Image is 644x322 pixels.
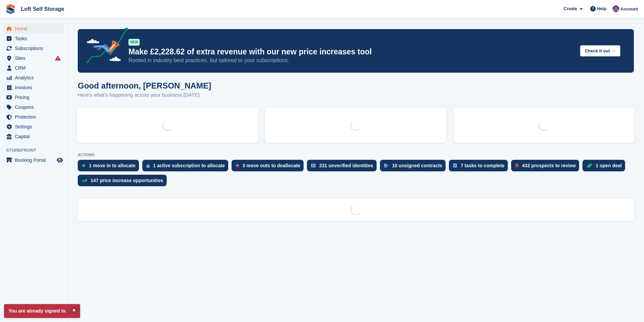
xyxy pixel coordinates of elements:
a: 10 unsigned contracts [380,160,449,175]
a: 432 prospects to review [511,160,582,175]
a: menu [3,63,64,73]
span: Home [15,24,55,33]
a: 1 move in to allocate [78,160,142,175]
img: price-adjustments-announcement-icon-8257ccfd72463d97f412b2fc003d46551f7dbcb40ab6d574587a9cd5c0d94... [81,27,128,66]
h1: Good afternoon, [PERSON_NAME] [78,81,211,90]
button: Check it out → [580,45,620,56]
span: Analytics [15,73,55,82]
img: task-75834270c22a3079a89374b754ae025e5fb1db73e45f91037f5363f120a921f8.svg [453,164,457,168]
img: active_subscription_to_allocate_icon-d502201f5373d7db506a760aba3b589e785aa758c864c3986d89f69b8ff3... [146,164,150,168]
span: Pricing [15,93,55,102]
p: Make £2,228.62 of extra revenue with our new price increases tool [128,47,575,57]
span: Account [620,6,638,13]
a: Loft Self Storage [18,3,67,15]
span: Invoices [15,83,55,92]
div: 147 price increase opportunities [91,178,163,183]
div: 10 unsigned contracts [392,163,443,168]
a: menu [3,93,64,102]
p: Rooted in industry best practices, but tailored to your subscriptions. [128,57,575,64]
a: menu [3,83,64,92]
img: verify_identity-adf6edd0f0f0b5bbfe63781bf79b02c33cf7c696d77639b501bdc392416b5a36.svg [311,164,316,168]
span: Settings [15,122,55,131]
img: deal-1b604bf984904fb50ccaf53a9ad4b4a5d6e5aea283cecdc64d6e3604feb123c2.svg [587,163,592,168]
a: menu [3,102,64,112]
span: Storefront [6,147,67,154]
a: 3 move outs to deallocate [232,160,307,175]
a: 7 tasks to complete [449,160,511,175]
i: Smart entry sync failures have occurred [55,55,61,61]
a: 231 unverified identities [307,160,380,175]
a: 1 active subscription to allocate [142,160,232,175]
img: stora-icon-8386f47178a22dfd0bd8f6a31ec36ba5ce8667c1dd55bd0f319d3a0aa187defe.svg [5,4,16,14]
span: Protection [15,112,55,122]
img: move_ins_to_allocate_icon-fdf77a2bb77ea45bf5b3d319d69a93e2d87916cf1d5bf7949dd705db3b84f3ca.svg [82,164,86,168]
img: Amy Wright [613,5,619,12]
a: menu [3,44,64,53]
span: Create [564,5,577,12]
div: 1 move in to allocate [89,163,136,168]
img: contract_signature_icon-13c848040528278c33f63329250d36e43548de30e8caae1d1a13099fd9432cc5.svg [384,164,389,168]
div: 432 prospects to review [522,163,576,168]
a: menu [3,122,64,131]
span: Tasks [15,34,55,43]
a: menu [3,132,64,141]
a: menu [3,73,64,82]
span: Coupons [15,102,55,112]
p: You are already signed in. [4,304,80,318]
div: 1 active subscription to allocate [153,163,225,168]
a: 147 price increase opportunities [78,175,170,190]
div: 231 unverified identities [319,163,373,168]
span: Subscriptions [15,44,55,53]
p: ACTIONS [78,153,634,157]
span: CRM [15,63,55,73]
p: Here's what's happening across your business [DATE] [78,91,211,99]
span: Booking Portal [15,155,55,165]
div: NEW [128,39,140,46]
div: 1 open deal [596,163,622,168]
a: menu [3,155,64,165]
a: menu [3,34,64,43]
div: 7 tasks to complete [460,163,504,168]
a: Preview store [56,156,64,164]
a: menu [3,24,64,33]
span: Sites [15,53,55,63]
a: menu [3,112,64,122]
img: price_increase_opportunities-93ffe204e8149a01c8c9dc8f82e8f89637d9d84a8eef4429ea346261dce0b2c0.svg [82,179,87,182]
a: 1 open deal [582,160,628,175]
span: Help [597,5,606,12]
div: 3 move outs to deallocate [242,163,300,168]
img: move_outs_to_deallocate_icon-f764333ba52eb49d3ac5e1228854f67142a1ed5810a6f6cc68b1a99e826820c5.svg [236,164,239,168]
img: prospect-51fa495bee0391a8d652442698ab0144808aea92771e9ea1ae160a38d050c398.svg [515,164,519,168]
a: menu [3,53,64,63]
span: Capital [15,132,55,141]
